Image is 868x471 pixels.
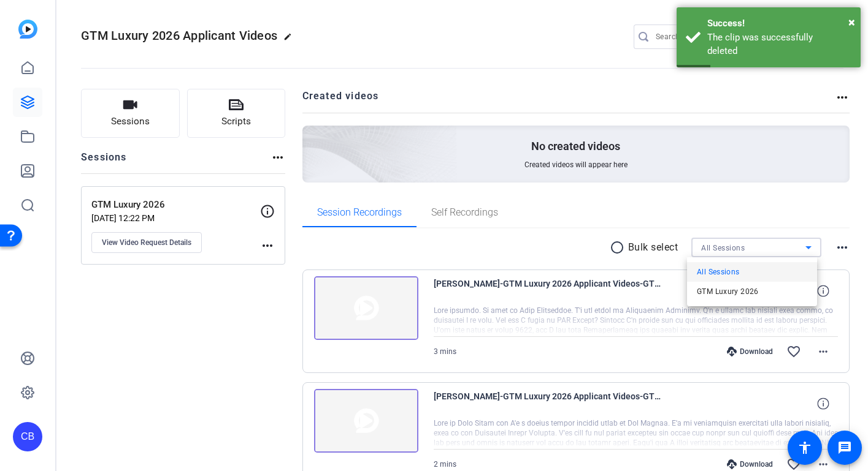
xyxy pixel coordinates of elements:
[707,31,851,58] div: The clip was successfully deleted
[707,17,851,31] div: Success!
[848,13,855,31] button: Close
[848,15,855,29] span: ×
[697,265,740,279] span: All Sessions
[697,284,759,299] span: GTM Luxury 2026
